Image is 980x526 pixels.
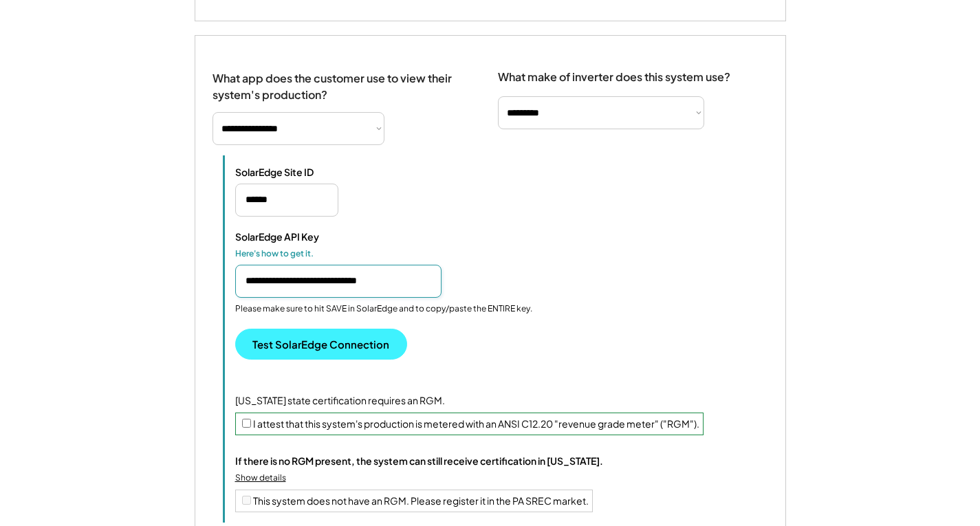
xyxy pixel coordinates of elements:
[235,394,768,408] div: [US_STATE] state certification requires an RGM.
[253,494,589,507] label: This system does not have an RGM. Please register it in the PA SREC market.
[235,454,603,467] div: If there is no RGM present, the system can still receive certification in [US_STATE].
[235,230,373,243] div: SolarEdge API Key
[235,248,373,259] div: Here's how to get it.
[235,166,373,178] div: SolarEdge Site ID
[235,303,532,315] div: Please make sure to hit SAVE in SolarEdge and to copy/paste the ENTIRE key.
[498,56,730,87] div: What make of inverter does this system use?
[253,417,699,430] label: I attest that this system's production is metered with an ANSI C12.20 "revenue grade meter" ("RGM").
[235,472,286,484] div: Show details
[213,56,470,103] div: What app does the customer use to view their system's production?
[235,329,407,360] button: Test SolarEdge Connection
